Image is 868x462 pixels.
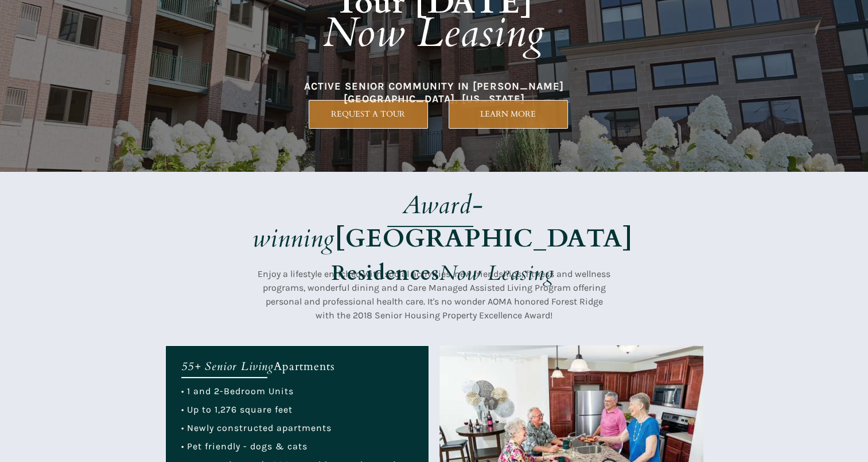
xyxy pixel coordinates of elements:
em: Now Leasing [323,5,545,61]
span: • Up to 1,276 square feet [181,404,293,415]
span: LEARN MORE [449,109,567,119]
em: Award-winning [252,188,484,256]
span: • Pet friendly - dogs & cats [181,441,308,452]
strong: [GEOGRAPHIC_DATA] [335,221,633,256]
span: • 1 and 2-Bedroom Units [181,386,294,396]
em: 55+ Senior Living [181,359,274,374]
em: Now Leasing [439,259,554,287]
strong: Residences [332,259,439,287]
span: Apartments [274,359,335,374]
a: LEARN MORE [449,100,568,129]
span: • Newly constructed apartments [181,422,332,433]
span: REQUEST A TOUR [309,109,427,119]
span: ACTIVE SENIOR COMMUNITY IN [PERSON_NAME][GEOGRAPHIC_DATA], [US_STATE] [304,80,564,105]
a: REQUEST A TOUR [309,100,428,129]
